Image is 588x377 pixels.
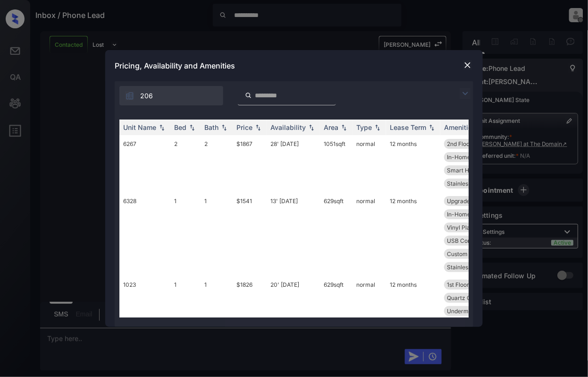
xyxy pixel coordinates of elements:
td: 6267 [119,135,170,192]
span: Smart Home Lock [447,167,496,174]
td: normal [353,135,386,192]
td: 1 [201,276,233,360]
span: Quartz Countert... [447,294,495,301]
img: sorting [427,124,437,131]
span: 2nd Floor [447,140,472,147]
span: In-Home Washer ... [447,211,498,218]
td: 13' [DATE] [267,192,320,276]
td: 1051 sqft [320,135,353,192]
td: 6328 [119,192,170,276]
td: 12 months [386,135,440,192]
img: sorting [219,124,229,131]
div: Bed [174,123,186,131]
div: Type [356,123,372,131]
td: 1 [170,276,201,360]
span: Stainless Steel... [447,180,490,187]
div: Availability [270,123,306,131]
img: sorting [339,124,349,131]
td: normal [353,192,386,276]
img: icon-zuma [125,91,134,101]
img: close [463,60,472,70]
td: 629 sqft [320,276,353,360]
div: Bath [204,123,218,131]
span: Custom Closet [447,250,486,257]
img: sorting [373,124,382,131]
td: 1 [201,192,233,276]
span: Upgrades: 1x1 [447,197,484,205]
span: 1st Floor [447,281,469,288]
td: 2 [170,135,201,192]
td: 1 [170,192,201,276]
div: Pricing, Availability and Amenities [105,50,483,81]
span: Stainless Steel... [447,264,490,271]
td: $1541 [233,192,267,276]
span: USB Compatible ... [447,237,496,244]
td: 20' [DATE] [267,276,320,360]
img: sorting [307,124,316,131]
div: Price [236,123,252,131]
td: 12 months [386,276,440,360]
td: 12 months [386,192,440,276]
td: $1867 [233,135,267,192]
span: Undermount Sink [447,308,494,315]
td: 629 sqft [320,192,353,276]
span: 206 [140,91,153,101]
td: 28' [DATE] [267,135,320,192]
td: 2 [201,135,233,192]
img: icon-zuma [245,91,252,100]
img: icon-zuma [460,88,471,99]
div: Area [324,123,338,131]
td: $1826 [233,276,267,360]
td: normal [353,276,386,360]
img: sorting [253,124,263,131]
img: sorting [187,124,197,131]
span: Vinyl Plank - R... [447,224,490,231]
img: sorting [157,124,167,131]
div: Lease Term [390,123,426,131]
span: In-Home Washer ... [447,154,498,161]
div: Amenities [444,123,476,131]
td: 1023 [119,276,170,360]
div: Unit Name [123,123,156,131]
